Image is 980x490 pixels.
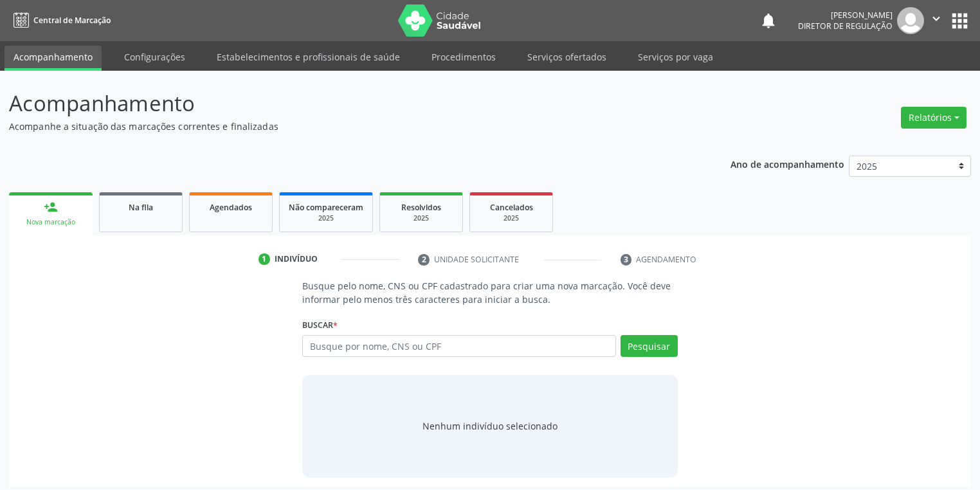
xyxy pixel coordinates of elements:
div: Nenhum indivíduo selecionado [422,419,558,433]
div: [PERSON_NAME] [798,10,893,21]
button: Relatórios [901,107,966,129]
a: Procedimentos [422,46,505,68]
p: Ano de acompanhamento [730,156,844,172]
input: Busque por nome, CNS ou CPF [302,335,616,357]
p: Acompanhe a situação das marcações correntes e finalizadas [9,120,682,133]
div: 2025 [479,213,543,223]
div: 2025 [289,213,363,223]
div: 2025 [389,213,453,223]
label: Buscar [302,315,338,335]
button: notifications [759,12,777,30]
a: Estabelecimentos e profissionais de saúde [208,46,409,68]
span: Na fila [129,202,153,213]
div: Nova marcação [18,217,84,227]
div: Indivíduo [275,253,318,265]
a: Serviços ofertados [518,46,615,68]
a: Acompanhamento [5,46,102,71]
span: Agendados [210,202,252,213]
span: Não compareceram [289,202,363,213]
a: Central de Marcação [9,10,111,31]
span: Resolvidos [401,202,441,213]
img: img [897,7,924,34]
span: Cancelados [490,202,533,213]
div: 1 [259,253,270,265]
a: Serviços por vaga [629,46,722,68]
button: apps [948,10,971,32]
span: Central de Marcação [33,15,111,26]
button: Pesquisar [621,335,678,357]
span: Diretor de regulação [798,21,893,32]
div: person_add [44,200,58,214]
a: Configurações [115,46,194,68]
i:  [929,12,943,26]
p: Acompanhamento [9,87,682,120]
p: Busque pelo nome, CNS ou CPF cadastrado para criar uma nova marcação. Você deve informar pelo men... [302,279,678,306]
button:  [924,7,948,34]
